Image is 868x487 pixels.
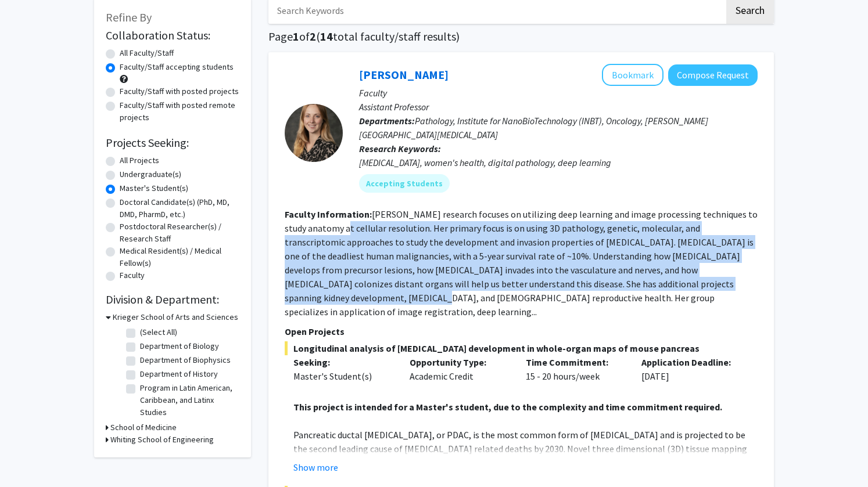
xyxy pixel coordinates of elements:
[310,29,316,44] span: 2
[293,369,392,383] div: Master's Student(s)
[120,221,239,245] label: Postdoctoral Researcher(s) / Research Staff
[140,354,231,366] label: Department of Biophysics
[9,435,49,478] iframe: Chat
[359,115,415,127] b: Departments:
[359,67,449,82] a: [PERSON_NAME]
[120,196,239,221] label: Doctoral Candidate(s) (PhD, MD, DMD, PharmD, etc.)
[293,29,299,44] span: 1
[110,434,214,446] h3: Whiting School of Engineering
[517,355,633,383] div: 15 - 20 hours/week
[120,47,174,59] label: All Faculty/Staff
[359,143,441,154] b: Research Keywords:
[633,355,749,383] div: [DATE]
[140,368,218,380] label: Department of History
[113,311,238,323] h3: Krieger School of Arts and Sciences
[293,401,722,413] strong: This project is intended for a Master's student, due to the complexity and time commitment required.
[668,64,758,86] button: Compose Request to Ashley Kiemen
[359,174,450,193] mat-chip: Accepting Students
[106,10,152,24] span: Refine By
[120,168,181,181] label: Undergraduate(s)
[110,421,177,434] h3: School of Medicine
[359,100,758,114] p: Assistant Professor
[106,136,239,150] h2: Projects Seeking:
[293,460,338,474] button: Show more
[410,355,508,369] p: Opportunity Type:
[120,85,239,98] label: Faculty/Staff with posted projects
[526,355,625,369] p: Time Commitment:
[285,341,758,355] span: Longitudinal analysis of [MEDICAL_DATA] development in whole-organ maps of mouse pancreas
[320,29,333,44] span: 14
[359,156,758,169] div: [MEDICAL_DATA], women's health, digital pathology, deep learning
[285,208,758,318] fg-read-more: [PERSON_NAME] research focuses on utilizing deep learning and image processing techniques to stud...
[120,154,159,167] label: All Projects
[106,28,239,42] h2: Collaboration Status:
[641,355,740,369] p: Application Deadline:
[285,208,372,220] b: Faculty Information:
[602,64,663,86] button: Add Ashley Kiemen to Bookmarks
[120,182,188,194] label: Master's Student(s)
[293,355,392,369] p: Seeking:
[140,340,219,352] label: Department of Biology
[106,293,239,306] h2: Division & Department:
[140,382,236,419] label: Program in Latin American, Caribbean, and Latinx Studies
[120,99,239,124] label: Faculty/Staff with posted remote projects
[120,245,239,269] label: Medical Resident(s) / Medical Fellow(s)
[120,61,234,73] label: Faculty/Staff accepting students
[285,324,758,338] p: Open Projects
[359,86,758,100] p: Faculty
[120,269,145,282] label: Faculty
[359,115,708,140] span: Pathology, Institute for NanoBioTechnology (INBT), Oncology, [PERSON_NAME][GEOGRAPHIC_DATA][MEDIC...
[140,326,177,338] label: (Select All)
[268,30,774,44] h1: Page of ( total faculty/staff results)
[401,355,517,383] div: Academic Credit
